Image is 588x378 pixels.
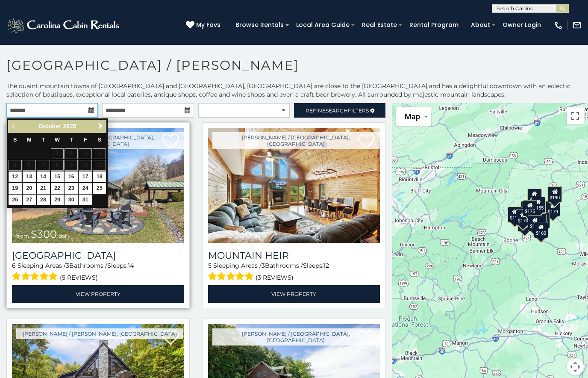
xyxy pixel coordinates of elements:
[208,261,380,283] div: Sleeping Areas / Bathrooms / Sleeps:
[208,285,380,303] a: View Property
[23,195,36,205] a: 27
[212,328,380,346] a: [PERSON_NAME] / [GEOGRAPHIC_DATA], [GEOGRAPHIC_DATA]
[547,186,562,202] div: $250
[567,107,584,124] button: Toggle fullscreen view
[507,207,522,223] div: $110
[405,18,463,32] a: Rental Program
[13,137,17,143] span: Sunday
[37,171,50,182] a: 14
[358,18,401,32] a: Real Estate
[65,183,78,194] a: 23
[23,171,36,182] a: 13
[37,183,50,194] a: 21
[60,272,98,283] span: (5 reviews)
[547,186,562,202] div: $190
[532,213,546,229] div: $170
[9,171,22,182] a: 12
[516,209,530,225] div: $170
[93,183,106,194] a: 25
[51,195,64,205] a: 29
[546,200,560,216] div: $179
[262,262,265,269] span: 3
[66,262,69,269] span: 3
[128,262,134,269] span: 14
[59,233,71,239] span: daily
[208,262,212,269] span: 5
[84,137,87,143] span: Friday
[531,197,545,213] div: $155
[97,123,104,130] span: Next
[528,215,542,231] div: $190
[326,107,348,114] span: Search
[208,250,380,261] a: Mountain Heir
[16,328,183,339] a: [PERSON_NAME] / [PERSON_NAME], [GEOGRAPHIC_DATA]
[294,103,385,118] a: RefineSearchFilters
[186,21,223,30] a: My Favs
[323,262,329,269] span: 12
[38,123,62,130] span: October
[572,21,582,30] img: mail-regular-white.png
[567,358,584,375] button: Map camera controls
[208,128,380,243] img: Mountain Heir
[231,18,288,32] a: Browse Rentals
[12,250,184,261] h3: Bluff View Farm
[196,21,220,30] span: My Favs
[65,171,78,182] a: 16
[93,171,106,182] a: 18
[523,200,537,216] div: $175
[535,213,550,229] div: $180
[95,121,106,132] a: Next
[37,195,50,205] a: 28
[12,262,16,269] span: 6
[405,112,420,121] span: Map
[31,228,57,240] span: $300
[12,261,184,283] div: Sleeping Areas / Bathrooms / Sleeps:
[9,195,22,205] a: 26
[517,215,532,231] div: $200
[79,183,92,194] a: 24
[254,233,266,239] span: daily
[498,18,545,32] a: Owner Login
[65,195,78,205] a: 30
[467,18,494,32] a: About
[63,123,76,130] span: 2025
[79,195,92,205] a: 31
[27,137,32,143] span: Monday
[12,285,184,303] a: View Property
[396,107,431,126] button: Change map style
[9,183,22,194] a: 19
[534,222,548,238] div: $160
[55,137,60,143] span: Wednesday
[51,183,64,194] a: 22
[212,132,380,149] a: [PERSON_NAME] / [GEOGRAPHIC_DATA], [GEOGRAPHIC_DATA]
[23,183,36,194] a: 20
[12,250,184,261] a: [GEOGRAPHIC_DATA]
[256,272,294,283] span: (3 reviews)
[292,18,354,32] a: Local Area Guide
[16,233,29,239] span: from
[6,17,122,34] img: White-1-2.png
[51,171,64,182] a: 15
[306,107,369,114] span: Refine Filters
[227,228,252,240] span: $330
[98,137,101,143] span: Saturday
[527,188,541,204] div: $300
[41,137,45,143] span: Tuesday
[79,171,92,182] a: 17
[208,128,380,243] a: Mountain Heir from $330 daily
[554,21,563,30] img: phone-regular-white.png
[70,137,73,143] span: Thursday
[212,233,225,239] span: from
